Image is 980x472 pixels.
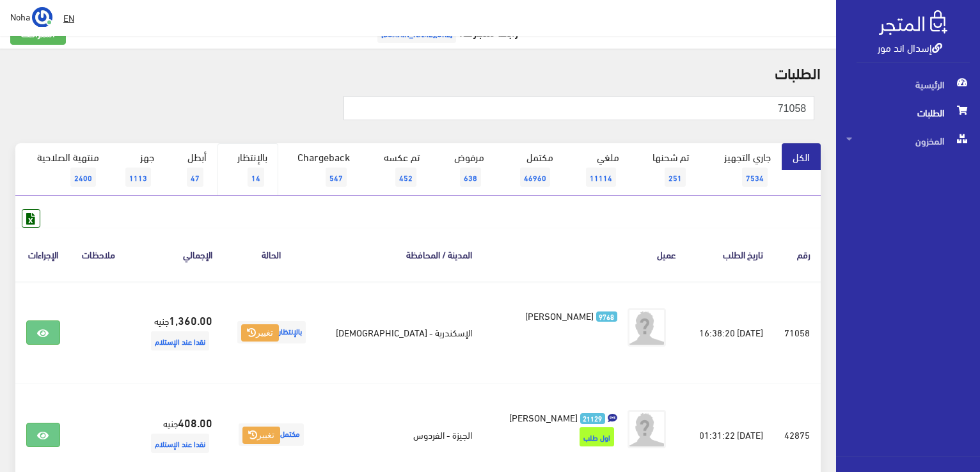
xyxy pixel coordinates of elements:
td: الإسكندرية - [DEMOGRAPHIC_DATA] [320,281,482,384]
a: مرفوض638 [431,143,495,196]
td: 71058 [773,281,821,384]
a: جهز1113 [110,143,165,196]
a: Chargeback547 [278,143,361,196]
span: 2400 [70,168,96,187]
a: إسدال اند مور [878,38,942,56]
img: avatar.png [628,410,666,448]
span: 1113 [125,168,151,187]
span: 46960 [520,168,550,187]
a: أبطل47 [165,143,217,196]
th: المدينة / المحافظة [320,228,482,281]
u: EN [63,10,74,26]
a: جاري التجهيز7534 [700,143,782,196]
strong: 1,360.00 [169,311,212,328]
a: الرئيسية [836,70,980,98]
span: 452 [395,168,416,187]
span: الطلبات [846,98,970,127]
span: 11114 [586,168,616,187]
td: جنيه [127,281,223,384]
th: الحالة [223,228,321,281]
img: avatar.png [628,308,666,347]
input: بحث ( رقم الطلب, رقم الهاتف, الإسم, البريد اﻹلكتروني )... [344,96,814,120]
span: 7534 [742,168,768,187]
a: الكل [782,143,821,170]
span: 47 [187,168,203,187]
a: ملغي11114 [564,143,630,196]
a: الطلبات [836,98,980,127]
button: تغيير [242,427,280,444]
span: Noha [10,8,30,24]
span: مكتمل [239,423,304,446]
span: الرئيسية [846,70,970,98]
th: الإجراءات [15,228,71,281]
span: نقدا عند الإستلام [151,331,209,350]
a: 9768 [PERSON_NAME] [503,308,617,322]
span: 638 [460,168,481,187]
span: [PERSON_NAME] [509,408,578,426]
a: بالإنتظار14 [217,143,278,196]
span: 21129 [580,413,605,424]
th: رقم [773,228,821,281]
a: مكتمل46960 [495,143,564,196]
span: اول طلب [580,427,614,446]
a: المخزون [836,127,980,155]
span: نقدا عند الإستلام [151,434,209,453]
th: تاريخ الطلب [686,228,773,281]
span: 547 [326,168,347,187]
a: رابط متجرك:[URL][DOMAIN_NAME] [374,19,518,42]
span: [PERSON_NAME] [525,306,594,324]
span: 251 [665,168,686,187]
a: 21129 [PERSON_NAME] [503,410,617,424]
button: تغيير [241,324,279,342]
h2: الطلبات [15,64,821,81]
strong: 408.00 [178,414,212,430]
iframe: Drift Widget Chat Controller [15,384,64,433]
th: عميل [482,228,686,281]
a: منتهية الصلاحية2400 [15,143,110,196]
a: EN [58,6,79,29]
span: بالإنتظار [237,321,306,343]
a: ... Noha [10,6,52,27]
span: 14 [248,168,264,187]
th: ملاحظات [71,228,127,281]
a: تم عكسه452 [361,143,430,196]
a: تم شحنها251 [630,143,700,196]
th: اﻹجمالي [127,228,223,281]
td: [DATE] 16:38:20 [686,281,773,384]
span: المخزون [846,127,970,155]
span: 9768 [596,311,617,322]
img: ... [32,7,52,28]
img: . [879,10,947,35]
